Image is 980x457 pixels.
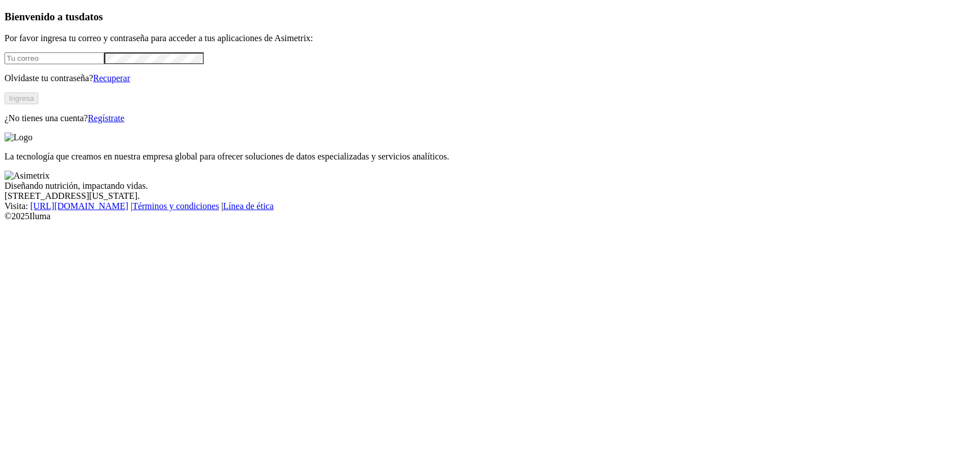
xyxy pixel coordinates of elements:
div: © 2025 Iluma [5,211,975,221]
span: datos [79,11,103,23]
img: Asimetrix [5,171,50,181]
p: La tecnología que creamos en nuestra empresa global para ofrecer soluciones de datos especializad... [5,152,975,162]
p: ¿No tienes una cuenta? [5,113,975,123]
a: Recuperar [93,73,130,83]
img: Logo [5,132,33,143]
a: Línea de ética [223,201,274,211]
div: Diseñando nutrición, impactando vidas. [5,181,975,191]
button: Ingresa [5,92,38,104]
a: Términos y condiciones [132,201,219,211]
h3: Bienvenido a tus [5,11,975,23]
div: [STREET_ADDRESS][US_STATE]. [5,191,975,201]
p: Olvidaste tu contraseña? [5,73,975,83]
input: Tu correo [5,52,104,64]
a: Regístrate [88,113,124,123]
div: Visita : | | [5,201,975,211]
p: Por favor ingresa tu correo y contraseña para acceder a tus aplicaciones de Asimetrix: [5,33,975,43]
a: [URL][DOMAIN_NAME] [30,201,128,211]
